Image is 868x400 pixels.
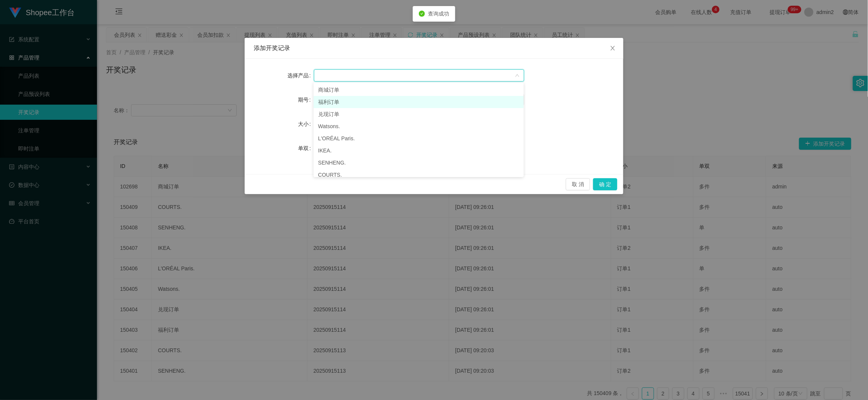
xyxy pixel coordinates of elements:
[314,120,524,132] li: Watsons.
[314,157,524,169] li: SENHENG.
[287,72,314,78] label: 选择产品：
[602,38,623,59] button: Close
[314,132,524,144] li: L'ORÉAL Paris.
[314,144,524,157] li: IKEA.
[610,45,616,51] i: 图标: close
[298,145,314,151] label: 单双：
[314,108,524,120] li: 兑现订单
[428,11,449,17] span: 查询成功
[254,44,614,52] div: 添加开奖记录
[419,11,425,17] i: icon: check-circle
[298,97,314,103] label: 期号：
[515,73,520,78] i: 图标: down
[314,96,524,108] li: 福利订单
[298,121,314,127] label: 大小：
[314,84,524,96] li: 商城订单
[566,178,590,190] button: 取 消
[314,169,524,181] li: COURTS.
[593,178,617,190] button: 确 定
